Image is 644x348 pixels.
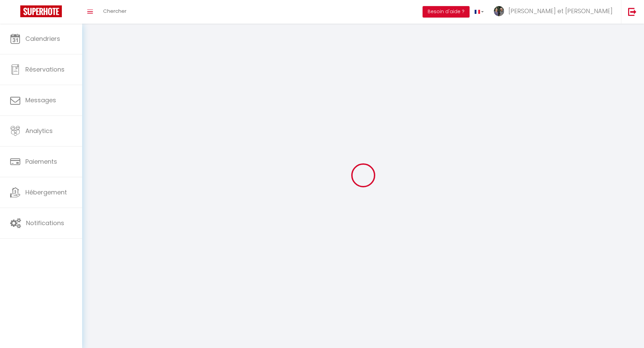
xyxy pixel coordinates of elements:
span: Calendriers [25,34,60,43]
span: Chercher [103,7,126,15]
img: logout [628,7,637,16]
span: Messages [25,96,56,104]
span: Notifications [26,219,64,227]
button: Besoin d'aide ? [423,6,470,18]
span: Analytics [25,127,53,135]
span: Paiements [25,157,57,166]
span: Hébergement [25,188,67,196]
span: [PERSON_NAME] et [PERSON_NAME] [508,7,613,15]
button: Ouvrir le widget de chat LiveChat [5,3,26,23]
img: ... [494,6,504,16]
img: Super Booking [20,5,62,17]
span: Réservations [25,65,65,74]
